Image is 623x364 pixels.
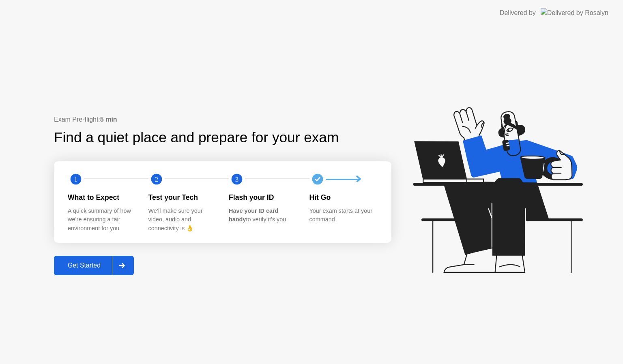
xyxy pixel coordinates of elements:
div: What to Expect [68,192,135,203]
div: Get Started [56,262,112,269]
div: Delivered by [500,8,536,18]
text: 2 [155,176,158,183]
div: A quick summary of how we’re ensuring a fair environment for you [68,207,135,233]
div: Flash your ID [229,192,296,203]
div: Find a quiet place and prepare for your exam [54,127,340,148]
button: Get Started [54,256,134,275]
text: 3 [235,176,238,183]
div: Your exam starts at your command [309,207,377,224]
text: 1 [74,176,77,183]
div: Test your Tech [148,192,216,203]
img: Delivered by Rosalyn [541,8,608,17]
b: Have your ID card handy [229,208,278,223]
div: We’ll make sure your video, audio and connectivity is 👌 [148,207,216,233]
b: 5 min [100,116,117,123]
div: Hit Go [309,192,377,203]
div: Exam Pre-flight: [54,115,391,124]
div: to verify it’s you [229,207,296,224]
